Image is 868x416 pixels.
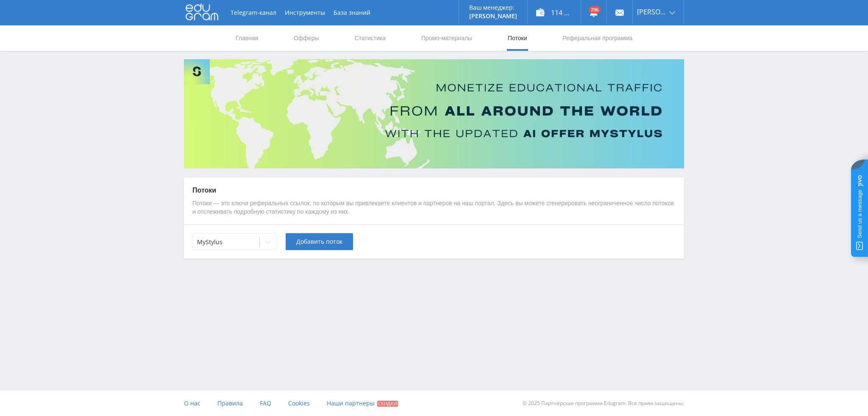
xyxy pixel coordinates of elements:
a: Наши партнеры Скидки [327,391,398,416]
a: Потоки [507,25,528,51]
span: Скидки [377,401,398,407]
span: Наши партнеры [327,399,375,407]
p: Ваш менеджер: [469,4,517,11]
span: Cookies [288,399,310,407]
a: Реферальная программа [562,25,633,51]
button: Добавить поток [286,233,353,250]
a: Промо-материалы [420,25,473,51]
a: О нас [184,391,200,416]
div: © 2025 Партнёрская программа Edugram. Все права защищены. [438,391,684,416]
p: [PERSON_NAME] [469,13,517,19]
a: Офферы [293,25,320,51]
a: FAQ [260,391,271,416]
span: [PERSON_NAME] [637,8,667,15]
p: Потоки — это ключи реферальных ссылок, по которым вы привлекаете клиентов и партнеров на наш порт... [192,199,676,216]
span: О нас [184,399,200,407]
a: Статистика [353,25,387,51]
a: Cookies [288,391,310,416]
a: Правила [217,391,243,416]
img: Banner [184,59,684,168]
span: FAQ [260,399,271,407]
a: Главная [235,25,259,51]
span: Добавить поток [296,238,342,245]
p: Потоки [192,186,676,195]
span: Правила [217,399,243,407]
